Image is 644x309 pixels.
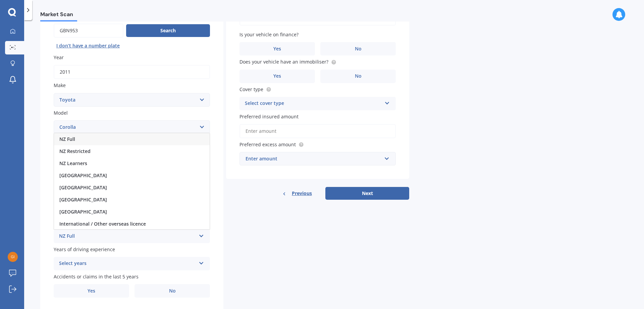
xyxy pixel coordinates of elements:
[40,11,77,20] span: Market Scan
[273,73,281,79] span: Yes
[59,160,87,166] span: NZ Learners
[355,73,362,79] span: No
[59,221,146,227] span: International / Other overseas licence
[246,155,382,162] div: Enter amount
[169,288,176,294] span: No
[59,136,75,142] span: NZ Full
[88,288,95,294] span: Yes
[54,273,139,280] span: Accidents or claims in the last 5 years
[59,260,196,268] div: Select years
[239,124,396,138] input: Enter amount
[239,59,328,65] span: Does your vehicle have an immobiliser?
[239,141,296,148] span: Preferred excess amount
[8,252,18,262] img: 91cbb816f054a1f114565fae3f2398d4
[126,24,210,37] button: Search
[239,86,263,92] span: Cover type
[59,172,107,179] span: [GEOGRAPHIC_DATA]
[245,100,382,108] div: Select cover type
[273,46,281,52] span: Yes
[59,148,91,154] span: NZ Restricted
[54,82,66,89] span: Make
[59,208,107,215] span: [GEOGRAPHIC_DATA]
[292,188,312,198] span: Previous
[54,65,210,79] input: YYYY
[54,246,115,253] span: Years of driving experience
[54,110,68,116] span: Model
[54,40,122,51] button: I don’t have a number plate
[59,232,196,240] div: NZ Full
[59,196,107,203] span: [GEOGRAPHIC_DATA]
[355,46,362,52] span: No
[59,184,107,191] span: [GEOGRAPHIC_DATA]
[239,31,299,38] span: Is your vehicle on finance?
[54,24,123,38] input: Enter plate number
[325,187,409,200] button: Next
[54,54,64,61] span: Year
[239,113,299,120] span: Preferred insured amount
